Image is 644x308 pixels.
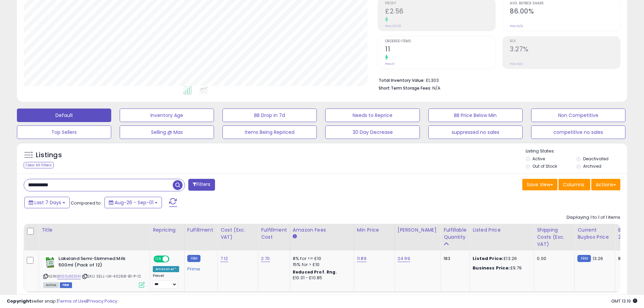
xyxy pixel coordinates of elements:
[473,265,529,271] div: £9.79
[120,125,214,139] button: Selling @ Max
[154,256,163,262] span: ON
[444,227,467,241] div: Fulfillable Quantity
[385,2,495,5] span: Profit
[153,227,182,234] div: Repricing
[153,266,179,272] div: Amazon AI *
[220,255,228,262] a: 7.12
[618,256,640,262] div: 87%
[153,274,179,289] div: Preset:
[398,255,410,262] a: 24.99
[43,256,57,269] img: 51vPnoen9RL._SL40_.jpg
[522,179,557,190] button: Save View
[261,227,287,241] div: Fulfillment Cost
[532,156,545,162] label: Active
[379,85,431,91] b: Short Term Storage Fees:
[325,125,420,139] button: 30 Day Decrease
[385,45,495,54] h2: 11
[526,148,627,155] p: Listing States:
[379,76,615,84] li: £1,303
[34,199,61,206] span: Last 7 Days
[17,125,111,139] button: Top Sellers
[593,255,603,262] span: 13.26
[510,24,523,28] small: Prev: N/A
[531,125,625,139] button: competitive no sales
[222,125,317,139] button: Items Being Repriced
[510,45,620,54] h2: 3.27%
[42,227,147,234] div: Title
[444,256,464,262] div: 183
[24,197,70,208] button: Last 7 Days
[17,109,111,122] button: Default
[293,275,349,281] div: £10.01 - £10.85
[82,274,141,279] span: | SKU: SELL-UK-40268-B1-P-12
[428,109,523,122] button: BB Price Below Min
[379,77,425,83] b: Total Inventory Value:
[473,256,529,262] div: £13.26
[187,264,212,272] div: Prime
[120,109,214,122] button: Inventory Age
[104,197,162,208] button: Aug-26 - Sep-01
[611,298,637,304] span: 2025-09-9 13:19 GMT
[428,125,523,139] button: suppressed no sales
[168,256,179,262] span: OFF
[220,227,255,241] div: Cost (Exc. VAT)
[510,62,523,66] small: Prev: N/A
[398,227,438,234] div: [PERSON_NAME]
[7,298,117,305] div: seller snap | |
[385,62,395,66] small: Prev: 0
[357,227,392,234] div: Min Price
[537,256,569,262] div: 0.00
[293,227,351,234] div: Amazon Fees
[591,179,620,190] button: Actions
[7,298,31,304] strong: Copyright
[385,7,495,17] h2: £2.56
[293,234,297,240] small: Amazon Fees.
[58,298,87,304] a: Terms of Use
[577,227,612,241] div: Current Buybox Price
[385,24,401,28] small: Prev: £0.00
[357,255,366,262] a: 11.89
[115,199,153,206] span: Aug-26 - Sep-01
[293,269,337,275] b: Reduced Prof. Rng.
[188,179,215,191] button: Filters
[325,109,420,122] button: Needs to Reprice
[583,156,609,162] label: Deactivated
[577,255,591,262] small: FBM
[563,181,584,188] span: Columns
[473,227,531,234] div: Listed Price
[293,256,349,262] div: 8% for <= £10
[60,282,72,288] span: FBM
[261,255,270,262] a: 2.70
[510,2,620,5] span: Avg. Buybox Share
[24,162,54,168] div: Clear All Filters
[385,40,495,43] span: Ordered Items
[57,274,81,279] a: B000J6D04I
[537,227,572,248] div: Shipping Costs (Exc. VAT)
[187,227,215,234] div: Fulfillment
[432,85,440,91] span: N/A
[293,262,349,268] div: 15% for > £10
[473,255,503,262] b: Listed Price:
[36,150,62,160] h5: Listings
[71,200,102,206] span: Compared to:
[558,179,590,190] button: Columns
[510,7,620,17] h2: 86.00%
[43,282,59,288] span: All listings currently available for purchase on Amazon
[532,163,557,169] label: Out of Stock
[531,109,625,122] button: Non Competitive
[510,40,620,43] span: ROI
[473,265,510,271] b: Business Price:
[58,256,141,270] b: Lakeland Semi-Skimmed Milk 500ml (Pack of 12)
[618,227,643,241] div: BB Share 24h.
[88,298,117,304] a: Privacy Policy
[567,214,620,221] div: Displaying 1 to 1 of 1 items
[222,109,317,122] button: BB Drop in 7d
[43,256,145,287] div: ASIN:
[583,163,601,169] label: Archived
[187,255,200,262] small: FBM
